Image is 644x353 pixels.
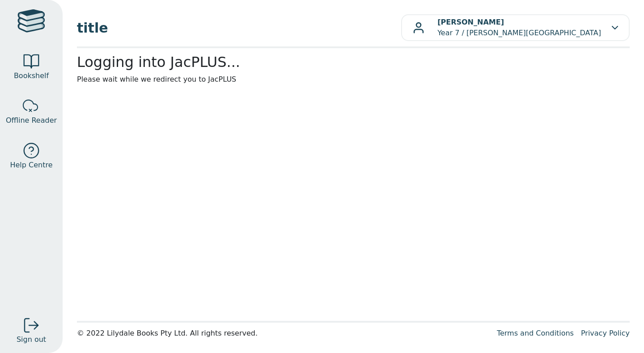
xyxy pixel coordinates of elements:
b: [PERSON_NAME] [437,18,504,26]
span: Bookshelf [14,71,49,81]
span: Offline Reader [6,115,57,126]
h2: Logging into JacPLUS... [77,54,630,71]
span: Help Centre [10,160,52,170]
a: Privacy Policy [581,329,630,337]
span: title [77,18,401,38]
span: Sign out [17,334,46,345]
a: Terms and Conditions [497,329,574,337]
p: Year 7 / [PERSON_NAME][GEOGRAPHIC_DATA] [437,17,601,38]
button: [PERSON_NAME]Year 7 / [PERSON_NAME][GEOGRAPHIC_DATA] [401,14,630,41]
div: © 2022 Lilydale Books Pty Ltd. All rights reserved. [77,328,490,339]
p: Please wait while we redirect you to JacPLUS [77,74,630,85]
